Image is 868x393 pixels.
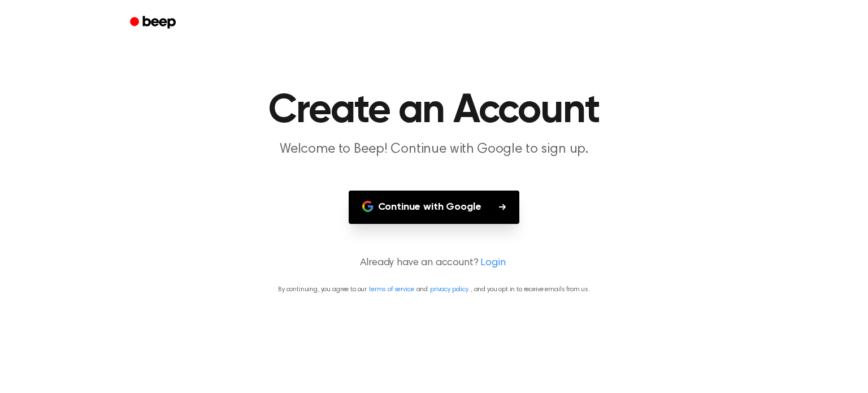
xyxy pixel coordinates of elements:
a: Login [480,256,505,271]
h1: Create an Account [145,90,723,131]
p: By continuing, you agree to our and , and you opt in to receive emails from us. [14,284,854,295]
a: Beep [122,12,186,34]
p: Already have an account? [14,256,854,271]
a: terms of service [369,286,414,293]
a: privacy policy [430,286,468,293]
p: Welcome to Beep! Continue with Google to sign up. [217,140,651,159]
button: Continue with Google [349,191,520,224]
